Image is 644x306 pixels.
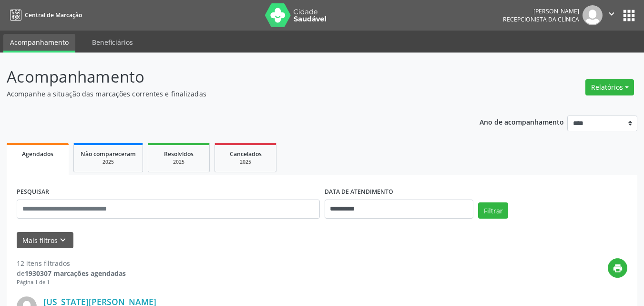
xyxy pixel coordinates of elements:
a: Beneficiários [85,34,140,51]
div: [PERSON_NAME] [503,7,579,15]
button: Relatórios [585,79,634,95]
button: apps [621,7,637,24]
span: Resolvidos [164,150,194,158]
i: keyboard_arrow_down [58,235,68,245]
button: Filtrar [478,202,508,219]
span: Central de Marcação [25,11,82,19]
span: Cancelados [230,150,262,158]
label: PESQUISAR [17,185,49,200]
p: Ano de acompanhamento [480,116,564,127]
a: Central de Marcação [7,7,82,23]
button: Mais filtroskeyboard_arrow_down [17,232,73,249]
p: Acompanhe a situação das marcações correntes e finalizadas [7,89,448,99]
p: Acompanhamento [7,65,448,89]
span: Agendados [22,150,53,158]
div: 2025 [155,158,203,166]
div: Página 1 de 1 [17,278,126,286]
div: 12 itens filtrados [17,258,126,268]
div: de [17,268,126,278]
div: 2025 [81,158,136,166]
div: 2025 [222,158,269,166]
strong: 1930307 marcações agendadas [25,269,126,278]
i:  [606,9,617,19]
img: img [583,5,603,25]
span: Recepcionista da clínica [503,15,579,23]
span: Não compareceram [81,150,136,158]
i: print [613,263,623,274]
button: print [608,258,627,278]
button:  [603,5,621,25]
a: Acompanhamento [3,34,75,53]
label: DATA DE ATENDIMENTO [325,185,393,200]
